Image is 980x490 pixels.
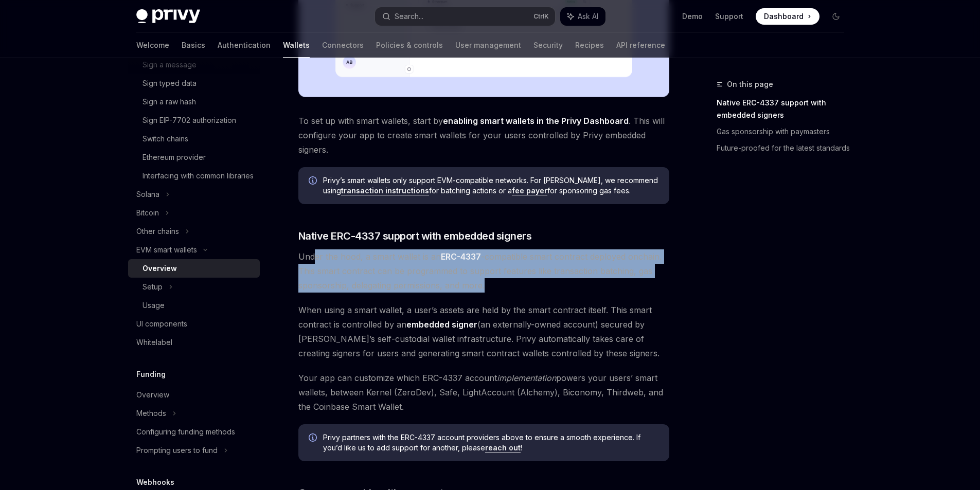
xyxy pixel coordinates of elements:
svg: Info [309,433,319,444]
div: Other chains [136,225,179,238]
a: reach out [485,443,521,452]
a: Dashboard [756,8,819,25]
a: Overview [128,259,260,278]
a: Authentication [218,33,271,58]
h5: Webhooks [136,476,174,488]
strong: embedded signer [406,319,477,330]
img: dark logo [136,9,200,24]
span: Privy partners with the ERC-4337 account providers above to ensure a smooth experience. If you’d ... [323,432,659,453]
span: Under the hood, a smart wallet is an -compatible smart contract deployed onchain. This smart cont... [298,249,669,293]
a: Interfacing with common libraries [128,167,260,185]
div: Usage [142,299,165,312]
div: Search... [395,10,423,23]
a: enabling smart wallets in the Privy Dashboard [443,116,629,126]
a: API reference [616,33,665,58]
div: Setup [142,281,163,293]
a: fee payer [512,186,547,195]
a: Usage [128,296,260,315]
div: Configuring funding methods [136,426,235,438]
a: Overview [128,386,260,404]
a: Configuring funding methods [128,423,260,441]
a: Connectors [322,33,364,58]
button: Toggle dark mode [828,8,844,25]
div: Sign typed data [142,77,197,89]
span: Dashboard [764,11,804,22]
a: Whitelabel [128,333,260,352]
a: Native ERC-4337 support with embedded signers [717,95,852,123]
button: Search...CtrlK [375,7,555,26]
a: Gas sponsorship with paymasters [717,123,852,140]
a: Support [715,11,743,22]
a: ERC-4337 [441,251,481,262]
div: Ethereum provider [142,151,206,164]
div: Sign a raw hash [142,96,196,108]
span: To set up with smart wallets, start by . This will configure your app to create smart wallets for... [298,114,669,157]
h5: Funding [136,368,166,380]
a: Sign EIP-7702 authorization [128,111,260,130]
div: Sign EIP-7702 authorization [142,114,236,126]
div: Solana [136,188,159,201]
svg: Info [309,176,319,187]
span: On this page [727,78,773,90]
a: Wallets [283,33,310,58]
div: EVM smart wallets [136,244,197,256]
div: Whitelabel [136,336,172,349]
a: Ethereum provider [128,148,260,167]
a: Policies & controls [376,33,443,58]
a: Sign typed data [128,74,260,93]
a: transaction instructions [341,186,429,195]
div: Bitcoin [136,207,159,219]
a: Recipes [575,33,604,58]
span: Ctrl K [533,12,549,21]
em: implementation [497,373,556,383]
span: Native ERC-4337 support with embedded signers [298,229,532,243]
span: Your app can customize which ERC-4337 account powers your users’ smart wallets, between Kernel (Z... [298,371,669,414]
div: UI components [136,318,187,330]
a: Welcome [136,33,169,58]
span: When using a smart wallet, a user’s assets are held by the smart contract itself. This smart cont... [298,303,669,360]
div: Overview [142,262,177,275]
div: Interfacing with common libraries [142,170,254,182]
span: Privy’s smart wallets only support EVM-compatible networks. For [PERSON_NAME], we recommend using... [323,175,659,196]
button: Ask AI [560,7,605,26]
a: Basics [182,33,205,58]
div: Prompting users to fund [136,444,218,457]
span: Ask AI [578,11,598,22]
a: User management [455,33,521,58]
div: Methods [136,407,166,420]
a: Switch chains [128,130,260,148]
a: Future-proofed for the latest standards [717,140,852,156]
a: Demo [682,11,703,22]
div: Overview [136,389,169,401]
a: Security [533,33,563,58]
a: Sign a raw hash [128,93,260,111]
a: UI components [128,315,260,333]
div: Switch chains [142,133,188,145]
